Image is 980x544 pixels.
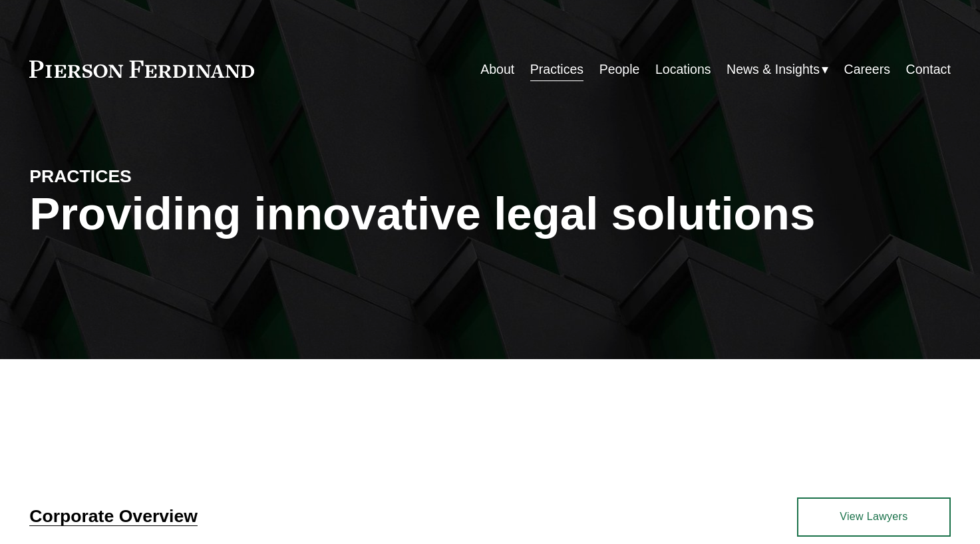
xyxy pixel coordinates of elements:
[599,57,640,82] a: People
[530,57,583,82] a: Practices
[480,57,514,82] a: About
[797,497,951,537] a: View Lawyers
[906,57,951,82] a: Contact
[727,57,828,82] a: folder dropdown
[29,166,259,188] h4: PRACTICES
[844,57,890,82] a: Careers
[29,506,198,526] a: Corporate Overview
[29,188,951,241] h1: Providing innovative legal solutions
[655,57,711,82] a: Locations
[727,58,820,81] span: News & Insights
